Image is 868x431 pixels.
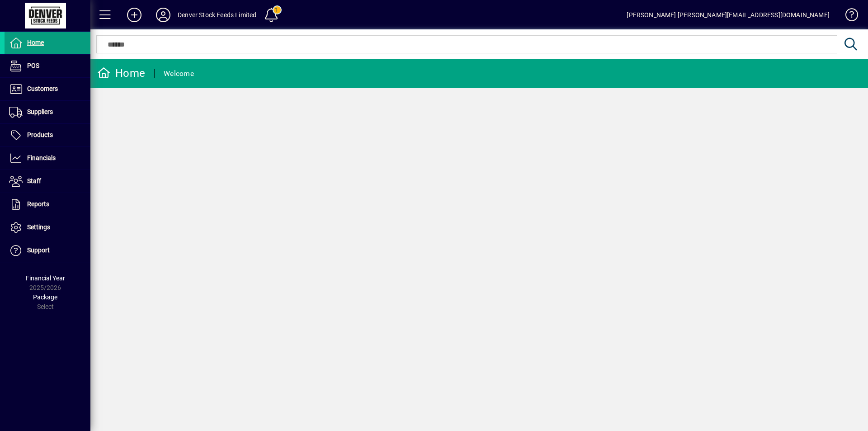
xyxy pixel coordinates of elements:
[27,223,50,231] span: Settings
[27,200,49,208] span: Reports
[839,2,857,31] a: Knowledge Base
[26,275,65,282] span: Financial Year
[5,193,90,216] a: Reports
[164,66,194,81] div: Welcome
[27,108,53,115] span: Suppliers
[27,131,53,138] span: Products
[27,39,44,46] span: Home
[97,66,145,81] div: Home
[149,7,178,23] button: Profile
[627,8,830,22] div: [PERSON_NAME] [PERSON_NAME][EMAIL_ADDRESS][DOMAIN_NAME]
[33,294,57,301] span: Package
[5,55,90,77] a: POS
[27,246,50,254] span: Support
[27,177,41,185] span: Staff
[27,154,56,161] span: Financials
[5,170,90,193] a: Staff
[5,101,90,123] a: Suppliers
[5,124,90,147] a: Products
[178,8,257,22] div: Denver Stock Feeds Limited
[27,85,58,92] span: Customers
[5,216,90,239] a: Settings
[5,78,90,100] a: Customers
[27,62,39,69] span: POS
[120,7,149,23] button: Add
[5,239,90,262] a: Support
[5,147,90,170] a: Financials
